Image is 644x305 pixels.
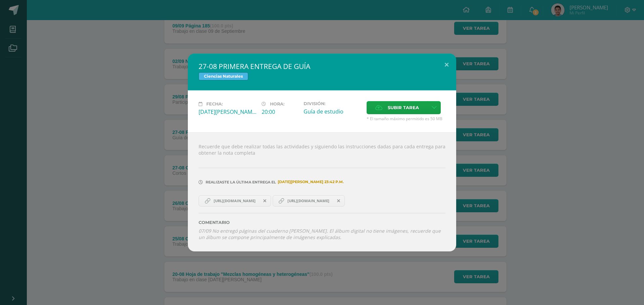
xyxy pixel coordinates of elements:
[199,72,248,80] span: Ciencias Naturales
[199,195,271,207] a: [URL][DOMAIN_NAME]
[199,108,256,116] div: [DATE][PERSON_NAME]
[259,197,271,205] span: Remover entrega
[199,220,445,225] label: Comentario
[206,180,276,184] span: Realizaste la última entrega el
[333,197,344,205] span: Remover entrega
[284,198,333,204] span: [URL][DOMAIN_NAME]
[367,116,445,122] span: * El tamaño máximo permitido es 50 MB
[210,198,259,204] span: [URL][DOMAIN_NAME]
[388,101,419,114] span: Subir tarea
[199,228,441,240] i: 07/09 No entregó páginas del cuaderno [PERSON_NAME]. El álbum digital no tiene imágenes, recuerde...
[273,195,345,207] a: [URL][DOMAIN_NAME]
[199,62,445,71] h2: 27-08 PRIMERA ENTREGA DE GUÍA
[276,182,344,182] span: [DATE][PERSON_NAME] 23:42 p.m.
[262,108,298,116] div: 20:00
[270,101,284,106] span: Hora:
[437,54,456,76] button: Close (Esc)
[206,101,223,106] span: Fecha:
[304,101,361,106] label: División:
[188,132,456,251] div: Recuerde que debe realizar todas las actividades y siguiendo las instrucciones dadas para cada en...
[304,108,361,115] div: Guía de estudio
